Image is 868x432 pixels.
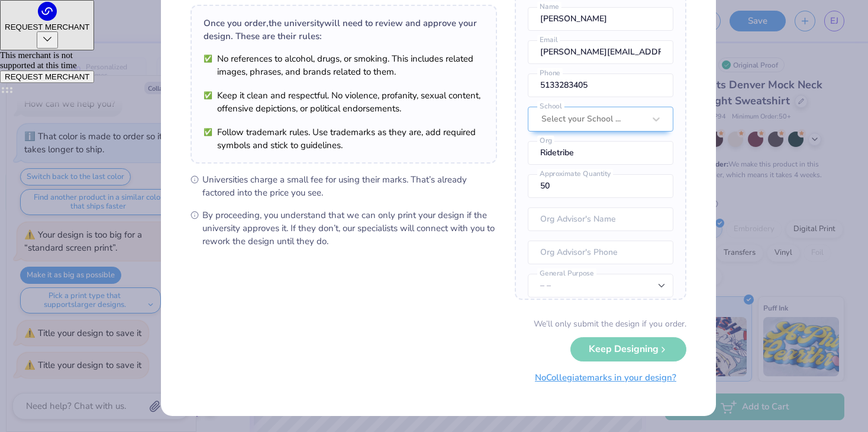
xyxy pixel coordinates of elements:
[534,318,686,330] div: We’ll only submit the design if you order.
[528,141,673,165] input: Org
[202,209,497,248] span: By proceeding, you understand that we can only print your design if the university approves it. I...
[528,241,673,264] input: Org Advisor's Phone
[204,89,484,115] li: Keep it clean and respectful. No violence, profanity, sexual content, offensive depictions, or po...
[528,207,673,231] input: Org Advisor's Name
[202,173,497,199] span: Universities charge a small fee for using their marks. That’s already factored into the price you...
[528,174,673,198] input: Approximate Quantity
[525,366,686,390] button: NoCollegiatemarks in your design?
[204,126,484,152] li: Follow trademark rules. Use trademarks as they are, add required symbols and stick to guidelines.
